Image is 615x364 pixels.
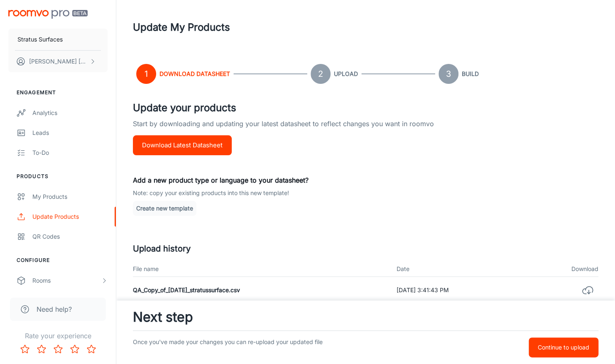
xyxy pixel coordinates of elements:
h5: Upload history [133,242,598,255]
button: Stratus Surfaces [8,29,108,50]
div: Analytics [32,108,108,117]
button: Create new template [133,201,196,216]
span: Need help? [37,304,72,314]
img: Roomvo PRO Beta [8,10,88,19]
text: 2 [318,69,323,79]
h4: Update your products [133,100,598,115]
p: Start by downloading and updating your latest datasheet to reflect changes you want in roomvo [133,119,598,135]
h6: Build [462,69,479,78]
button: Rate 2 star [33,341,50,357]
p: Once you've made your changes you can re-upload your updated file [133,337,436,357]
p: [PERSON_NAME] [PERSON_NAME] [29,57,88,66]
p: Continue to upload [538,343,589,352]
div: QR Codes [32,232,108,241]
button: Rate 1 star [17,341,33,357]
h1: Update My Products [133,20,230,35]
button: Continue to upload [529,337,598,357]
button: Rate 3 star [50,341,66,357]
p: Add a new product type or language to your datasheet? [133,175,598,185]
button: Rate 4 star [66,341,83,357]
div: To-do [32,148,108,157]
p: Note: copy your existing products into this new template! [133,188,598,198]
td: QA_Copy_of_[DATE]_stratussurface.csv [133,277,390,304]
button: [PERSON_NAME] [PERSON_NAME] [8,51,108,72]
th: Date [390,261,531,277]
p: Rate your experience [7,331,109,341]
h6: Upload [334,69,358,78]
text: 3 [446,69,451,79]
div: Rooms [32,276,101,285]
h6: Download Datasheet [159,69,230,78]
text: 1 [145,69,148,79]
th: Download [531,261,598,277]
div: My Products [32,192,108,201]
div: Leads [32,128,108,137]
h3: Next step [133,307,598,327]
button: Download Latest Datasheet [133,135,232,155]
div: Update Products [32,212,108,221]
button: Rate 5 star [83,341,100,357]
td: [DATE] 3:41:43 PM [390,277,531,304]
p: Stratus Surfaces [17,35,63,44]
th: File name [133,261,390,277]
